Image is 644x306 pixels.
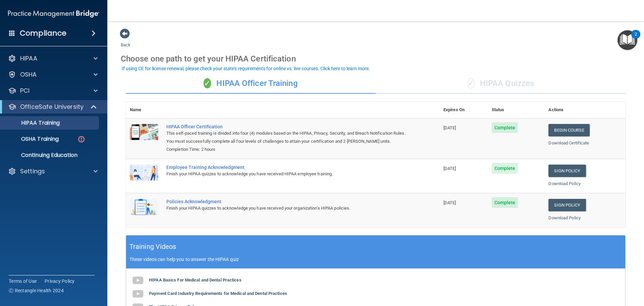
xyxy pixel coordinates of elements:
[121,49,631,69] div: Choose one path to get your HIPAA Certification
[122,66,370,71] div: If using CE for license renewal, please check your state's requirements for online vs. live cours...
[166,124,406,129] a: HIPAA Officer Certification
[126,74,376,94] div: HIPAA Officer Training
[166,129,406,145] div: This self-paced training is divided into four (4) modules based on the HIPAA, Privacy, Security, ...
[131,274,145,287] img: gray_youtube_icon.38fcd6cc.png
[492,122,518,133] span: Complete
[129,257,622,262] p: These videos can help you to answer the HIPAA quiz
[548,140,589,145] a: Download Certificate
[9,287,64,294] span: Ⓒ Rectangle Health 2024
[20,103,84,111] p: OfficeSafe University
[635,34,637,43] div: 2
[121,65,371,72] button: If using CE for license renewal, please check your state's requirements for online vs. live cours...
[20,167,45,175] p: Settings
[8,54,98,62] a: HIPAA
[443,125,456,130] span: [DATE]
[166,199,406,204] div: Policies Acknowledgment
[548,165,586,177] a: Sign Policy
[443,200,456,205] span: [DATE]
[166,145,406,154] div: Completion Time: 2 hours
[149,277,241,282] b: HIPAA Basics For Medical and Dental Practices
[129,241,176,253] h5: Training Videos
[439,102,488,118] th: Expires On
[149,291,287,296] b: Payment Card Industry Requirements for Medical and Dental Practices
[548,199,586,211] a: Sign Policy
[4,152,96,159] p: Continuing Education
[443,166,456,171] span: [DATE]
[618,30,637,50] button: Open Resource Center, 2 new notifications
[467,78,475,88] span: ✓
[548,124,589,136] a: Begin Course
[492,197,518,208] span: Complete
[8,167,98,175] a: Settings
[77,135,86,143] img: danger-circle.6113f641.png
[8,71,98,79] a: OSHA
[8,7,99,20] img: PMB logo
[166,170,406,178] div: Finish your HIPAA quizzes to acknowledge you have received HIPAA employee training.
[548,215,581,220] a: Download Policy
[204,78,211,88] span: ✓
[492,163,518,174] span: Complete
[166,204,406,212] div: Finish your HIPAA quizzes to acknowledge you have received your organization’s HIPAA policies.
[20,54,37,62] p: HIPAA
[8,103,97,111] a: OfficeSafe University
[20,29,66,38] h4: Compliance
[166,165,406,170] div: Employee Training Acknowledgment
[8,87,98,95] a: PCI
[4,136,59,142] p: OSHA Training
[45,278,75,285] a: Privacy Policy
[544,102,626,118] th: Actions
[131,287,145,301] img: gray_youtube_icon.38fcd6cc.png
[548,181,581,186] a: Download Policy
[9,278,37,285] a: Terms of Use
[4,120,60,126] p: HIPAA Training
[126,102,162,118] th: Name
[488,102,545,118] th: Status
[20,71,37,79] p: OSHA
[528,258,636,285] iframe: Drift Widget Chat Controller
[376,74,626,94] div: HIPAA Quizzes
[121,34,130,47] a: Back
[20,87,30,95] p: PCI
